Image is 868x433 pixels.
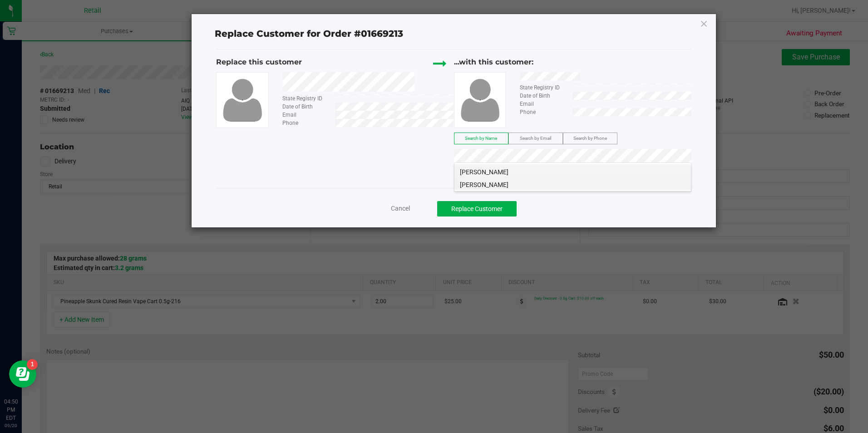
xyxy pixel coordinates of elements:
[276,111,335,119] div: Email
[437,201,517,216] button: Replace Customer
[218,76,266,123] img: user-icon.png
[9,360,36,388] iframe: Resource center
[513,108,572,116] div: Phone
[216,58,302,66] span: Replace this customer
[513,92,572,100] div: Date of Birth
[456,76,504,123] img: user-icon.png
[27,359,38,370] iframe: Resource center unread badge
[465,136,497,141] span: Search by Name
[573,136,607,141] span: Search by Phone
[276,103,335,111] div: Date of Birth
[513,100,572,108] div: Email
[276,119,335,127] div: Phone
[454,58,533,66] span: ...with this customer:
[391,205,410,212] span: Cancel
[513,84,572,92] div: State Registry ID
[209,26,409,42] span: Replace Customer for Order #01669213
[276,94,335,103] div: State Registry ID
[520,136,551,141] span: Search by Email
